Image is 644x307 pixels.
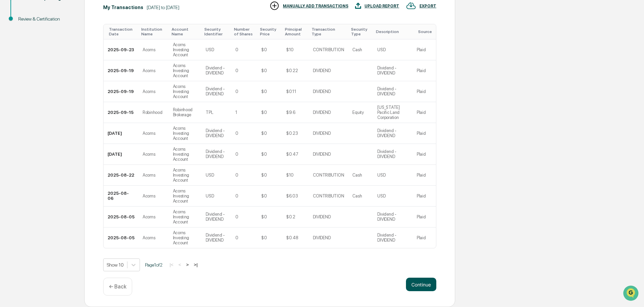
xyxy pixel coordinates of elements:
[413,165,436,186] td: Plaid
[206,149,227,159] div: Dividend - DIVIDEND
[49,86,54,91] div: 🗄️
[169,186,202,207] td: Acorns Investing Account
[355,1,361,11] img: UPLOAD REPORT
[104,144,139,165] td: [DATE]
[168,262,175,268] button: |<
[377,193,385,198] div: USD
[145,262,163,268] span: Page 1 of 2
[143,89,155,94] div: Acorns
[192,262,200,268] button: >|
[184,262,191,268] button: >
[286,235,298,240] div: $0.48
[285,27,306,36] div: Toggle SortBy
[206,86,227,96] div: Dividend - DIVIDEND
[622,285,641,303] iframe: Open customer support
[313,47,344,52] div: CONTRIBUTION
[7,52,19,64] img: 1746055101610-c473b297-6a78-478c-a979-82029cc54cd1
[206,110,213,115] div: TPL
[143,47,155,52] div: Acorns
[147,5,179,10] div: [DATE] to [DATE]
[286,47,294,52] div: $10
[235,214,238,219] div: 0
[4,82,46,94] a: 🖐️Preclearance
[143,193,155,198] div: Acorns
[313,110,330,115] div: DIVIDEND
[418,29,433,34] div: Toggle SortBy
[172,27,199,36] div: Toggle SortBy
[176,262,183,268] button: <
[413,144,436,165] td: Plaid
[13,85,43,92] span: Preclearance
[206,212,227,222] div: Dividend - DIVIDEND
[169,60,202,81] td: Acorns Investing Account
[364,4,399,8] div: UPLOAD REPORT
[313,235,330,240] div: DIVIDEND
[286,214,295,219] div: $0.2
[56,85,84,92] span: Attestations
[312,27,346,36] div: Toggle SortBy
[235,173,238,178] div: 0
[352,110,363,115] div: Equity
[286,110,295,115] div: $9.6
[46,82,86,94] a: 🗄️Attestations
[235,47,238,52] div: 0
[104,165,139,186] td: 2025-08-22
[104,186,139,207] td: 2025-08-06
[235,89,238,94] div: 0
[352,173,362,178] div: Cash
[169,81,202,102] td: Acorns Investing Account
[313,193,344,198] div: CONTRIBUTION
[206,233,227,243] div: Dividend - DIVIDEND
[313,131,330,136] div: DIVIDEND
[261,131,267,136] div: $0
[169,39,202,60] td: Acorns Investing Account
[169,123,202,144] td: Acorns Investing Account
[352,47,362,52] div: Cash
[286,152,298,157] div: $0.47
[23,58,85,64] div: We're available if you need us!
[169,102,202,123] td: Robinhood Brokerage
[206,47,214,52] div: USD
[141,27,166,36] div: Toggle SortBy
[143,68,155,73] div: Acorns
[313,89,330,94] div: DIVIDEND
[235,68,238,73] div: 0
[261,193,267,198] div: $0
[143,152,155,157] div: Acorns
[351,27,371,36] div: Toggle SortBy
[352,193,362,198] div: Cash
[48,114,82,119] a: Powered byPylon
[376,29,410,34] div: Toggle SortBy
[377,86,409,96] div: Dividend - DIVIDEND
[23,52,111,58] div: Start new chat
[235,131,238,136] div: 0
[413,227,436,248] td: Plaid
[104,102,139,123] td: 2025-09-15
[406,278,436,291] button: Continue
[313,68,330,73] div: DIVIDEND
[206,193,214,198] div: USD
[419,4,436,8] div: EXPORT
[261,214,267,219] div: $0
[261,110,267,115] div: $0
[261,235,267,240] div: $0
[269,1,280,11] img: MANUALLY ADD TRANSACTIONS
[115,54,123,62] button: Start new chat
[104,81,139,102] td: 2025-09-19
[406,1,416,11] img: EXPORT
[7,14,123,25] p: How can we help?
[413,186,436,207] td: Plaid
[261,152,267,157] div: $0
[169,207,202,227] td: Acorns Investing Account
[204,27,228,36] div: Toggle SortBy
[109,283,126,290] p: ← Back
[261,47,267,52] div: $0
[260,27,280,36] div: Toggle SortBy
[104,227,139,248] td: 2025-08-05
[377,233,409,243] div: Dividend - DIVIDEND
[234,27,255,36] div: Toggle SortBy
[235,152,238,157] div: 0
[235,193,238,198] div: 0
[169,144,202,165] td: Acorns Investing Account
